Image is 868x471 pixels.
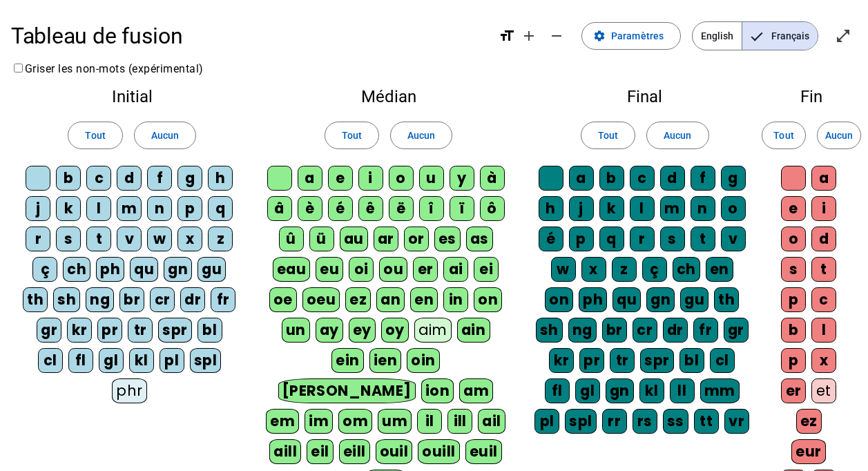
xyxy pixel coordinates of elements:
[302,287,340,312] div: oeu
[342,127,362,144] span: Tout
[835,28,851,44] mat-icon: open_in_full
[376,439,413,464] div: ouil
[598,127,618,144] span: Tout
[86,227,111,251] div: t
[630,196,655,221] div: l
[147,196,172,221] div: n
[358,196,383,221] div: ê
[465,439,502,464] div: euil
[539,227,563,251] div: é
[692,21,818,50] mat-button-toggle-group: Language selection
[521,28,537,44] mat-icon: add
[26,227,50,251] div: r
[811,166,836,191] div: a
[85,127,105,144] span: Tout
[762,122,806,149] button: Tout
[68,348,93,373] div: fl
[434,227,461,251] div: es
[381,318,409,343] div: oy
[443,257,468,282] div: ai
[811,196,836,221] div: i
[197,257,226,282] div: gu
[443,287,468,312] div: in
[264,88,512,105] h2: Médian
[56,227,81,251] div: s
[164,257,192,282] div: gn
[56,166,81,191] div: b
[269,439,301,464] div: aill
[38,348,63,373] div: cl
[11,62,204,75] label: Griser les non-mots (expérimental)
[593,30,606,42] mat-icon: settings
[298,166,322,191] div: a
[450,196,474,221] div: ï
[63,257,90,282] div: ch
[781,287,806,312] div: p
[389,166,414,191] div: o
[545,287,573,312] div: on
[664,127,691,144] span: Aucun
[160,348,184,373] div: pl
[796,409,822,434] div: ez
[829,22,857,50] button: Entrer en plein écran
[56,196,81,221] div: k
[11,14,488,58] h1: Tableau de fusion
[781,196,806,221] div: e
[579,348,604,373] div: pr
[22,88,242,105] h2: Initial
[599,227,624,251] div: q
[581,257,606,282] div: x
[457,318,490,343] div: ain
[331,348,364,373] div: ein
[691,227,715,251] div: t
[305,409,333,434] div: im
[569,196,594,221] div: j
[640,348,674,373] div: spr
[340,227,368,251] div: au
[147,227,172,251] div: w
[26,196,50,221] div: j
[610,348,635,373] div: tr
[358,166,383,191] div: i
[450,166,474,191] div: y
[407,127,435,144] span: Aucun
[539,196,563,221] div: h
[267,196,292,221] div: â
[328,196,353,221] div: é
[543,22,570,50] button: Diminuer la taille de la police
[714,287,739,312] div: th
[379,257,407,282] div: ou
[633,409,657,434] div: rs
[602,318,627,343] div: br
[613,287,641,312] div: qu
[86,166,111,191] div: c
[781,227,806,251] div: o
[480,166,505,191] div: à
[349,318,376,343] div: ey
[197,318,222,343] div: bl
[781,378,806,403] div: er
[811,318,836,343] div: l
[369,348,402,373] div: ien
[339,439,370,464] div: eill
[691,196,715,221] div: n
[158,318,192,343] div: spr
[316,318,343,343] div: ay
[478,409,505,434] div: ail
[459,378,493,403] div: am
[499,28,515,44] mat-icon: format_size
[390,122,452,149] button: Aucun
[551,257,576,282] div: w
[86,287,114,312] div: ng
[646,287,675,312] div: gn
[328,166,353,191] div: e
[633,318,657,343] div: cr
[32,257,57,282] div: ç
[309,227,334,251] div: ü
[419,196,444,221] div: î
[376,287,405,312] div: an
[660,166,685,191] div: d
[811,257,836,282] div: t
[177,166,202,191] div: g
[548,28,565,44] mat-icon: remove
